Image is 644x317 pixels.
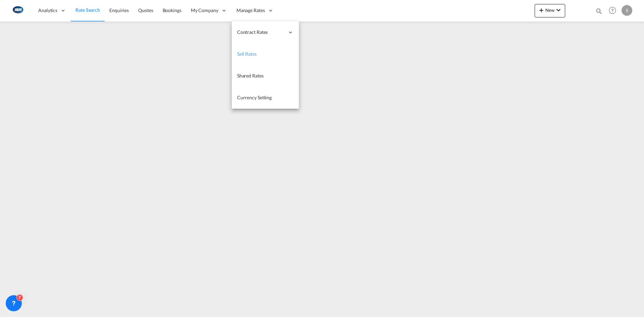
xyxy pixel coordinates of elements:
span: Rate Search [75,7,100,13]
span: New [537,7,562,13]
md-icon: icon-plus 400-fg [537,6,545,14]
span: Sell Rates [237,51,257,57]
span: My Company [191,7,218,14]
span: Currency Setting [237,95,272,100]
div: S [622,5,632,16]
span: Contract Rates [237,29,285,36]
span: Enquiries [109,7,129,13]
button: icon-plus 400-fgNewicon-chevron-down [535,4,565,17]
span: Manage Rates [236,7,265,14]
md-icon: icon-magnify [595,7,603,15]
a: Currency Setting [232,87,299,109]
div: Help [607,5,622,17]
span: Analytics [38,7,57,14]
img: 1aa151c0c08011ec8d6f413816f9a227.png [10,3,25,18]
span: Quotes [138,7,153,13]
div: icon-magnify [595,7,603,17]
span: Help [607,5,618,16]
div: Contract Rates [232,21,299,43]
span: Bookings [163,7,181,13]
span: Shared Rates [237,73,264,78]
a: Shared Rates [232,65,299,87]
a: Sell Rates [232,43,299,65]
md-icon: icon-chevron-down [554,6,562,14]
